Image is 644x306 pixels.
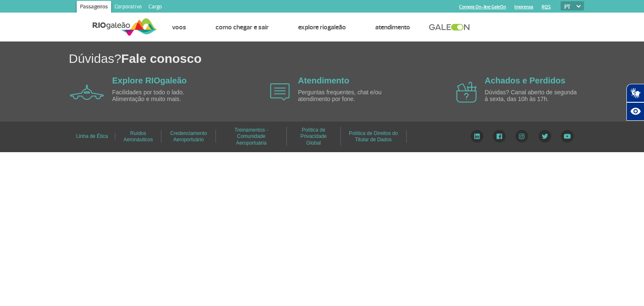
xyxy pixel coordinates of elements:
a: Compra On-line GaleOn [459,4,506,10]
button: Abrir tradutor de língua de sinais. [626,84,644,102]
a: Política de Privacidade Global [301,124,327,149]
p: Dúvidas? Canal aberto de segunda à sexta, das 10h às 17h. [485,89,581,102]
p: Perguntas frequentes, chat e/ou atendimento por fone. [298,89,395,102]
a: RQS [542,4,551,10]
img: Instagram [515,130,528,143]
a: Treinamentos - Comunidade Aeroportuária [234,124,268,149]
div: Plugin de acessibilidade da Hand Talk. [626,84,644,121]
a: Atendimento [375,23,410,31]
a: Achados e Perdidos [485,76,565,85]
a: Política de Direitos do Titular de Dados [349,127,398,145]
a: Voos [172,23,186,31]
h1: Dúvidas? [69,50,644,67]
a: Passageiros [77,1,111,14]
img: airplane icon [70,85,104,100]
img: Twitter [538,130,551,143]
a: Ruídos Aeronáuticos [123,127,153,145]
a: Imprensa [514,4,533,10]
img: Facebook [493,130,506,143]
span: Fale conosco [121,52,202,65]
a: Explore RIOgaleão [298,23,346,31]
a: Linha de Ética [76,130,108,142]
img: LinkedIn [470,130,483,143]
a: Atendimento [298,76,349,85]
img: YouTube [561,130,574,143]
img: airplane icon [270,83,290,101]
a: Corporativo [111,1,145,14]
a: Cargo [145,1,165,14]
a: Credenciamento Aeroportuário [170,127,207,145]
img: airplane icon [456,82,477,103]
button: Abrir recursos assistivos. [626,102,644,121]
p: Facilidades por todo o lado. Alimentação e muito mais. [112,89,209,102]
a: Como chegar e sair [216,23,269,31]
a: Explore RIOgaleão [112,76,187,85]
